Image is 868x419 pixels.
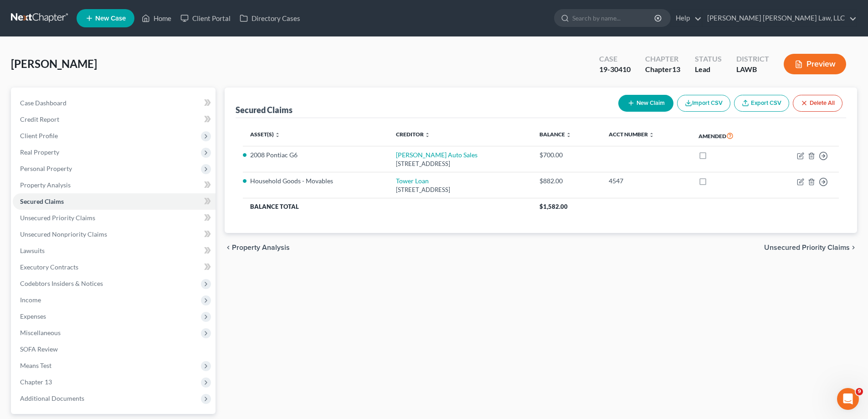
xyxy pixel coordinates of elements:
[396,151,478,159] a: [PERSON_NAME] Auto Sales
[20,165,72,172] span: Personal Property
[250,150,381,160] li: 2008 Pontiac G6
[20,181,71,189] span: Property Analysis
[695,54,722,64] div: Status
[250,131,280,138] a: Asset(s) unfold_more
[566,132,571,138] i: unfold_more
[13,177,216,193] a: Property Analysis
[793,95,842,112] button: Delete All
[677,95,730,112] button: Import CSV
[20,329,61,336] span: Miscellaneous
[95,15,126,22] span: New Case
[235,10,305,26] a: Directory Cases
[20,345,58,353] span: SOFA Review
[736,54,769,64] div: District
[572,10,656,26] input: Search by name...
[20,362,51,369] span: Means Test
[618,95,673,112] button: New Claim
[250,176,381,186] li: Household Goods - Movables
[599,54,631,64] div: Case
[275,132,280,138] i: unfold_more
[11,57,97,70] span: [PERSON_NAME]
[609,131,654,138] a: Acct Number unfold_more
[609,176,684,186] div: 4547
[20,148,59,156] span: Real Property
[850,244,857,251] i: chevron_right
[539,131,571,138] a: Balance unfold_more
[13,226,216,243] a: Unsecured Nonpriority Claims
[695,64,722,75] div: Lead
[20,378,52,386] span: Chapter 13
[671,10,702,26] a: Help
[20,197,64,205] span: Secured Claims
[703,10,857,26] a: [PERSON_NAME] [PERSON_NAME] Law, LLC
[764,244,850,251] span: Unsecured Priority Claims
[20,312,46,320] span: Expenses
[13,341,216,357] a: SOFA Review
[425,132,430,138] i: unfold_more
[20,296,41,304] span: Income
[539,150,594,160] div: $700.00
[13,259,216,275] a: Executory Contracts
[20,263,78,271] span: Executory Contracts
[645,54,680,64] div: Chapter
[734,95,789,112] a: Export CSV
[20,115,59,123] span: Credit Report
[13,193,216,210] a: Secured Claims
[20,247,45,254] span: Lawsuits
[837,388,859,410] iframe: Intercom live chat
[13,95,216,111] a: Case Dashboard
[225,244,290,251] button: chevron_left Property Analysis
[539,203,568,210] span: $1,582.00
[599,64,631,75] div: 19-30410
[20,230,107,238] span: Unsecured Nonpriority Claims
[645,64,680,75] div: Chapter
[396,186,525,194] div: [STREET_ADDRESS]
[137,10,176,26] a: Home
[232,244,290,251] span: Property Analysis
[20,214,95,222] span: Unsecured Priority Claims
[20,279,103,287] span: Codebtors Insiders & Notices
[225,244,232,251] i: chevron_left
[539,176,594,186] div: $882.00
[672,65,680,73] span: 13
[396,160,525,168] div: [STREET_ADDRESS]
[176,10,235,26] a: Client Portal
[13,243,216,259] a: Lawsuits
[13,210,216,226] a: Unsecured Priority Claims
[691,125,765,146] th: Amended
[236,104,293,115] div: Secured Claims
[784,54,846,74] button: Preview
[649,132,654,138] i: unfold_more
[396,177,429,185] a: Tower Loan
[856,388,863,395] span: 9
[13,111,216,128] a: Credit Report
[396,131,430,138] a: Creditor unfold_more
[736,64,769,75] div: LAWB
[20,99,67,107] span: Case Dashboard
[764,244,857,251] button: Unsecured Priority Claims chevron_right
[20,132,58,140] span: Client Profile
[243,198,532,215] th: Balance Total
[20,394,84,402] span: Additional Documents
